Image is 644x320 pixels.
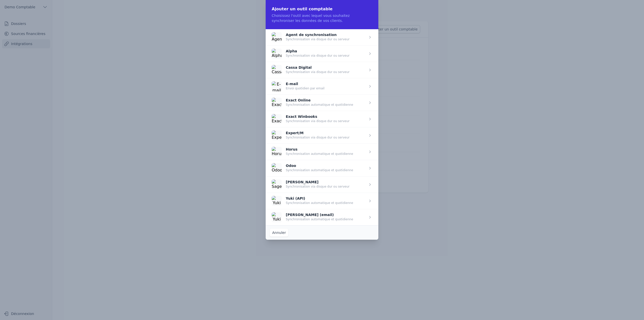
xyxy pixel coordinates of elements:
[272,6,372,12] h2: Ajouter un outil comptable
[286,66,349,69] p: Cassa Digital
[272,212,353,222] button: [PERSON_NAME] (email) Synchronisation automatique et quotidienne
[270,229,288,237] button: Annuler
[272,147,353,157] button: Horus Synchronisation automatique et quotidienne
[286,164,353,167] p: Odoo
[272,98,353,108] button: Exact Online Synchronisation automatique et quotidienne
[286,50,349,53] p: Alpha
[272,13,372,23] p: Choisissez l'outil avec lequel vous souhaitez synchroniser les données de vos clients.
[286,82,325,85] p: E-mail
[286,181,349,184] p: [PERSON_NAME]
[286,197,353,200] p: Yuki (API)
[272,163,353,173] button: Odoo Synchronisation automatique et quotidienne
[272,65,349,75] button: Cassa Digital Synchronisation via disque dur ou serveur
[286,131,349,134] p: Expert/M
[272,32,349,42] button: Agent de synchronisation Synchronisation via disque dur ou serveur
[272,180,349,190] button: [PERSON_NAME] Synchronisation via disque dur ou serveur
[286,115,349,118] p: Exact Winbooks
[286,99,353,102] p: Exact Online
[272,130,349,140] button: Expert/M Synchronisation via disque dur ou serveur
[272,114,349,124] button: Exact Winbooks Synchronisation via disque dur ou serveur
[286,148,353,151] p: Horus
[272,196,353,206] button: Yuki (API) Synchronisation automatique et quotidienne
[286,33,349,36] p: Agent de synchronisation
[272,49,349,59] button: Alpha Synchronisation via disque dur ou serveur
[286,213,353,216] p: [PERSON_NAME] (email)
[272,81,325,91] button: E-mail Envoi quotidien par email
